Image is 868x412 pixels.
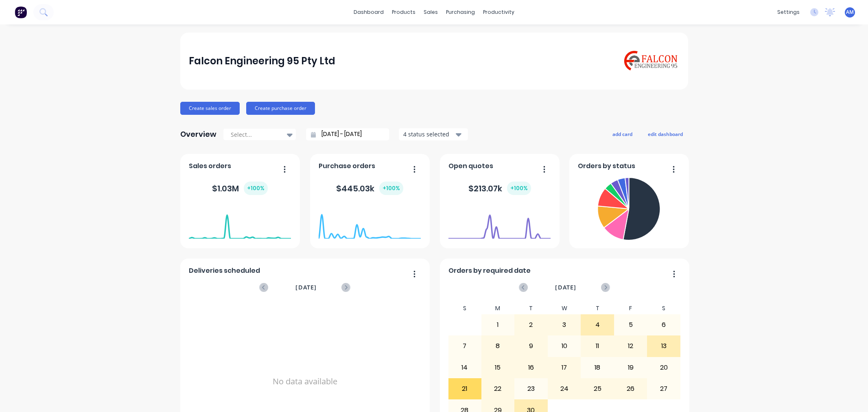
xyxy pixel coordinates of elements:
[555,283,576,292] span: [DATE]
[515,357,547,378] div: 16
[507,182,531,195] div: + 100 %
[399,128,468,140] button: 4 status selected
[647,302,680,314] div: S
[614,336,647,356] div: 12
[614,315,647,335] div: 5
[482,315,514,335] div: 1
[479,6,518,18] div: productivity
[350,6,388,18] a: dashboard
[246,102,315,115] button: Create purchase order
[614,379,647,399] div: 26
[482,357,514,378] div: 15
[448,379,481,399] div: 21
[581,336,614,356] div: 11
[448,336,481,356] div: 7
[647,379,680,399] div: 27
[647,336,680,356] div: 13
[448,357,481,378] div: 14
[482,336,514,356] div: 8
[403,130,455,138] div: 4 status selected
[607,129,638,139] button: add card
[647,315,680,335] div: 6
[622,49,679,72] img: Falcon Engineering 95 Pty Ltd
[481,302,515,314] div: M
[442,6,479,18] div: purchasing
[15,6,27,18] img: Factory
[180,126,216,142] div: Overview
[420,6,442,18] div: sales
[581,315,614,335] div: 4
[614,302,647,314] div: F
[515,336,547,356] div: 9
[846,9,854,16] span: AM
[581,302,614,314] div: T
[189,161,231,171] span: Sales orders
[548,336,581,356] div: 10
[614,357,647,378] div: 19
[295,283,317,292] span: [DATE]
[189,53,335,69] div: Falcon Engineering 95 Pty Ltd
[482,379,514,399] div: 22
[379,182,403,195] div: + 100 %
[581,357,614,378] div: 18
[548,302,581,314] div: W
[244,182,268,195] div: + 100 %
[643,129,688,139] button: edit dashboard
[773,6,804,18] div: settings
[514,302,548,314] div: T
[180,102,240,115] button: Create sales order
[548,357,581,378] div: 17
[578,161,635,171] span: Orders by status
[448,161,493,171] span: Open quotes
[515,379,547,399] div: 23
[581,379,614,399] div: 25
[515,315,547,335] div: 2
[647,357,680,378] div: 20
[319,161,375,171] span: Purchase orders
[388,6,420,18] div: products
[468,182,531,195] div: $ 213.07k
[336,182,403,195] div: $ 445.03k
[548,379,581,399] div: 24
[448,302,481,314] div: S
[212,182,268,195] div: $ 1.03M
[548,315,581,335] div: 3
